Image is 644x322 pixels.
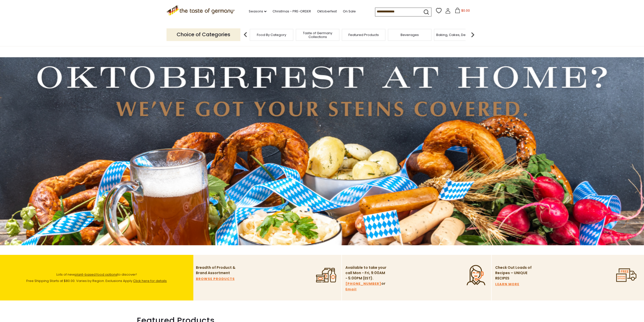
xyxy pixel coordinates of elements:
[461,8,470,13] span: $0.00
[401,33,419,37] a: Beverages
[240,30,251,40] img: previous arrow
[345,265,387,292] p: Available to take your call Mon - Fri, 9:00AM - 5:00PM (EST). or
[452,8,473,15] button: $0.00
[133,278,167,283] a: Click here for details
[317,9,337,14] a: Oktoberfest
[249,9,266,14] a: Seasons
[257,33,286,37] a: Food By Category
[297,31,338,39] a: Taste of Germany Collections
[343,9,356,14] a: On Sale
[167,28,240,41] p: Choice of Categories
[348,33,379,37] a: Featured Products
[345,281,381,287] a: [PHONE_NUMBER]
[196,276,235,282] a: BROWSE PRODUCTS
[495,281,519,287] a: LEARN MORE
[495,265,532,281] p: Check Out Loads of Recipes – UNIQUE RECIPES
[196,265,238,276] p: Breadth of Product & Brand Assortment
[468,30,478,40] img: next arrow
[75,272,117,277] a: plant-based food options
[26,272,167,283] span: Lots of new to discover! Free Shipping Starts at $80.00. Varies by Region. Exclusions Apply.
[273,9,311,14] a: Christmas - PRE-ORDER
[436,33,475,37] a: Baking, Cakes, Desserts
[345,287,357,292] a: Email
